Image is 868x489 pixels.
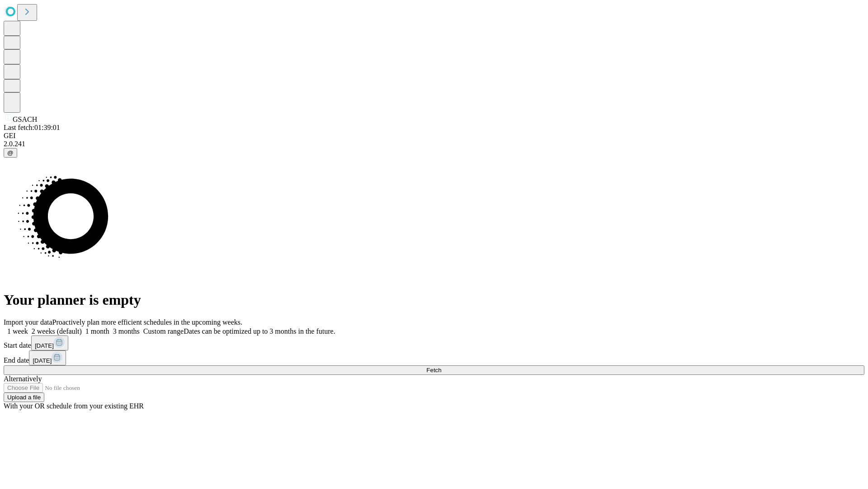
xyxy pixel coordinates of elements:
[35,342,54,349] span: [DATE]
[184,327,335,335] span: Dates can be optimized up to 3 months in the future.
[4,124,60,131] span: Last fetch: 01:39:01
[4,375,42,383] span: Alternatively
[4,148,17,158] button: @
[32,327,82,335] span: 2 weeks (default)
[4,292,864,308] h1: Your planner is empty
[85,327,109,335] span: 1 month
[4,393,44,402] button: Upload a file
[426,367,441,374] span: Fetch
[33,357,52,364] span: [DATE]
[4,402,144,410] span: With your OR schedule from your existing EHR
[13,115,37,123] span: GSACH
[29,350,66,365] button: [DATE]
[4,336,864,350] div: Start date
[4,132,864,140] div: GEI
[52,318,242,326] span: Proactively plan more efficient schedules in the upcoming weeks.
[7,327,28,335] span: 1 week
[31,336,68,350] button: [DATE]
[4,350,864,365] div: End date
[143,327,184,335] span: Custom range
[4,365,864,375] button: Fetch
[7,149,14,156] span: @
[4,140,864,148] div: 2.0.241
[4,318,52,326] span: Import your data
[113,327,140,335] span: 3 months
